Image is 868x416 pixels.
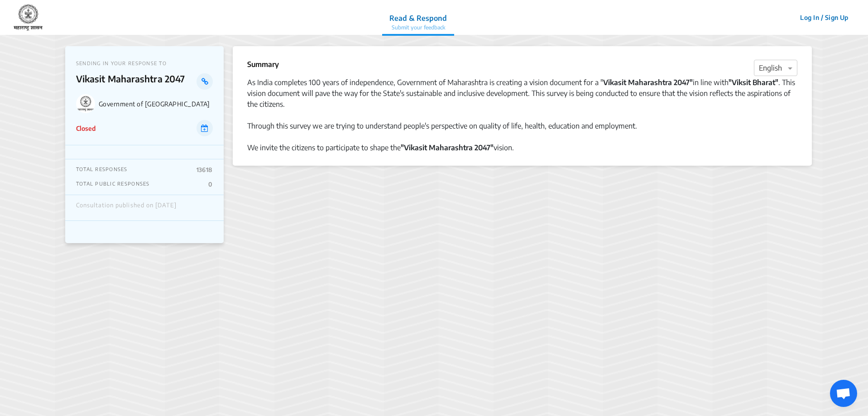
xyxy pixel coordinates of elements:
p: SENDING IN YOUR RESPONSE TO [76,60,213,66]
p: 13618 [197,166,213,173]
p: 0 [208,181,212,188]
strong: "Vikasit Maharashtra 2047" [401,143,494,152]
img: 7907nfqetxyivg6ubhai9kg9bhzr [14,4,43,31]
strong: "Viksit Bharat" [729,78,778,87]
button: Log In / Sign Up [794,10,854,24]
div: Consultation published on [DATE] [76,202,177,214]
div: We invite the citizens to participate to shape the vision. [247,142,797,153]
p: TOTAL PUBLIC RESPONSES [76,181,150,188]
p: Summary [247,59,279,70]
p: TOTAL RESPONSES [76,166,128,173]
a: Open chat [830,380,857,407]
p: Government of [GEOGRAPHIC_DATA] [99,100,213,108]
p: Closed [76,124,96,133]
img: Government of Maharashtra logo [76,94,95,113]
div: Through this survey we are trying to understand people's perspective on quality of life, health, ... [247,120,797,131]
p: Vikasit Maharashtra 2047 [76,73,197,90]
p: Read & Respond [389,13,447,24]
strong: Vikasit Maharashtra 2047" [603,78,693,87]
div: As India completes 100 years of independence, Government of Maharashtra is creating a vision docu... [247,77,797,110]
p: Submit your feedback [389,24,447,32]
